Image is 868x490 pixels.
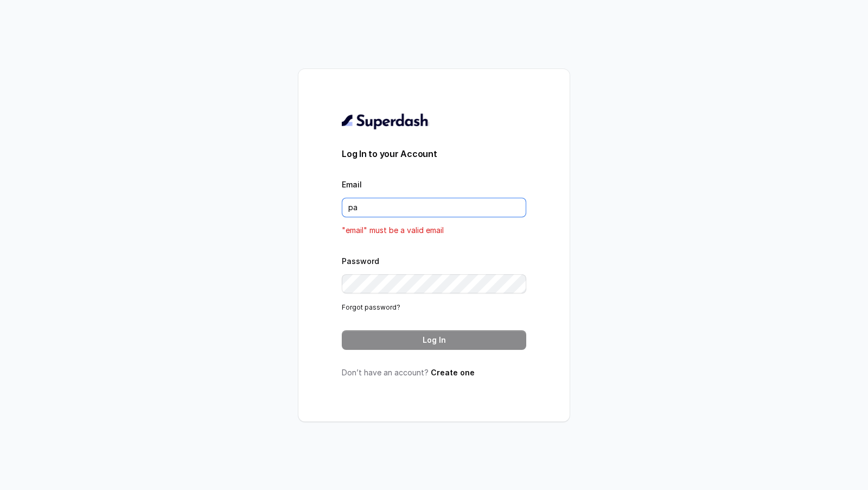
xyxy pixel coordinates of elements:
h3: Log In to your Account [342,147,526,160]
img: light.svg [342,112,429,130]
button: Log In [342,330,526,350]
input: youremail@example.com [342,198,526,217]
label: Password [342,256,379,266]
p: Don’t have an account? [342,367,526,378]
a: Forgot password? [342,303,400,311]
label: Email [342,180,362,189]
a: Create one [431,368,475,377]
p: "email" must be a valid email [342,224,526,237]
